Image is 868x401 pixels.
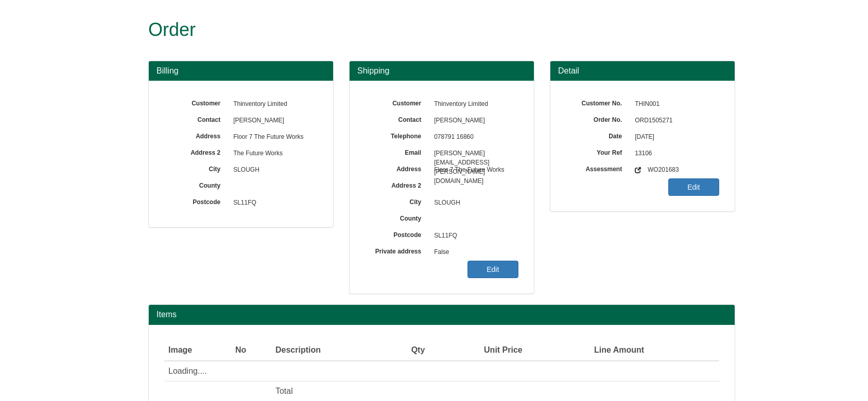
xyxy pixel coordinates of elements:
[365,96,429,108] label: Customer
[164,195,228,207] label: Postcode
[365,228,429,240] label: Postcode
[271,340,383,361] th: Description
[157,66,325,76] h3: Billing
[365,211,429,223] label: County
[467,261,518,278] a: Edit
[668,178,719,196] a: Edit
[630,145,719,162] span: 13106
[527,340,648,361] th: Line Amount
[566,162,630,174] label: Assessment
[566,145,630,157] label: Your Ref
[228,96,318,113] span: Thinventory Limited
[164,129,228,141] label: Address
[164,113,228,124] label: Contact
[231,340,271,361] th: No
[383,340,429,361] th: Qty
[429,113,518,129] span: [PERSON_NAME]
[429,162,518,178] span: Floor 7 The Future Works
[365,195,429,207] label: City
[566,129,630,141] label: Date
[429,228,518,244] span: SL11FQ
[164,178,228,190] label: County
[228,145,318,162] span: The Future Works
[558,66,727,76] h3: Detail
[566,113,630,124] label: Order No.
[357,66,526,76] h3: Shipping
[157,310,727,319] h2: Items
[429,129,518,145] span: 078791 16860
[164,162,228,174] label: City
[228,162,318,178] span: SLOUGH
[429,145,518,162] span: [PERSON_NAME][EMAIL_ADDRESS][PERSON_NAME][DOMAIN_NAME]
[630,96,719,113] span: THIN001
[365,129,429,141] label: Telephone
[365,178,429,190] label: Address 2
[164,361,719,381] td: Loading....
[365,162,429,174] label: Address
[429,244,518,261] span: False
[429,96,518,113] span: Thinventory Limited
[365,244,429,256] label: Private address
[365,145,429,157] label: Email
[228,195,318,211] span: SL11FQ
[228,129,318,145] span: Floor 7 The Future Works
[148,20,697,40] h1: Order
[630,113,719,129] span: ORD1505271
[164,340,231,361] th: Image
[164,145,228,157] label: Address 2
[365,113,429,124] label: Contact
[630,129,719,145] span: [DATE]
[429,340,526,361] th: Unit Price
[228,113,318,129] span: [PERSON_NAME]
[566,96,630,108] label: Customer No.
[164,96,228,108] label: Customer
[429,195,518,211] span: SLOUGH
[643,162,719,178] span: WO201683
